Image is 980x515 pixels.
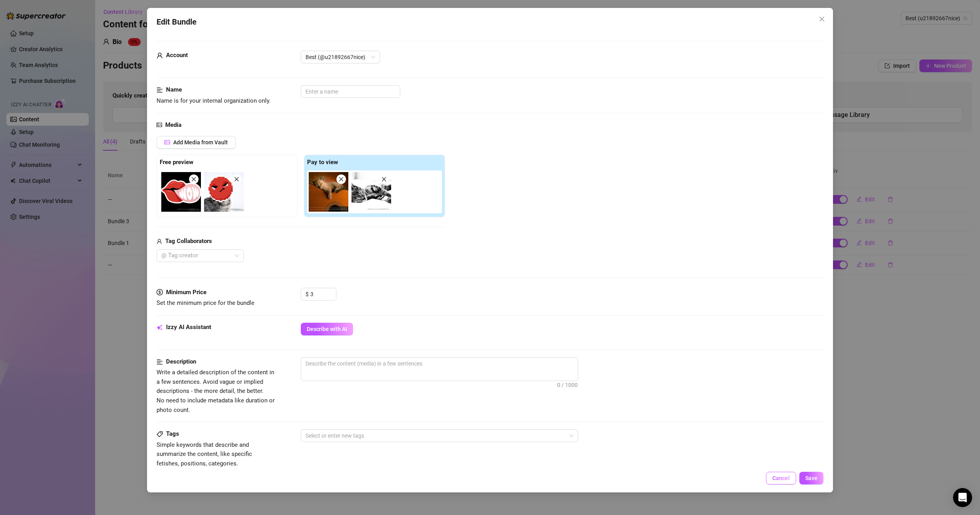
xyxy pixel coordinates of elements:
[157,16,197,28] span: Edit Bundle
[307,326,347,332] span: Describe with AI
[157,369,275,413] span: Write a detailed description of the content in a few sentences. Avoid vague or implied descriptio...
[306,51,375,63] span: Best (@u21892667nice)
[157,431,163,437] span: tag
[381,176,387,182] span: close
[157,51,163,60] span: user
[166,289,206,296] strong: Minimum Price
[160,159,193,166] strong: Free preview
[166,358,196,365] strong: Description
[191,176,197,182] span: close
[166,52,188,59] strong: Account
[338,176,344,182] span: close
[165,121,181,128] strong: Media
[157,136,236,149] button: Add Media from Vault
[157,97,271,104] span: Name is for your internal organization only.
[352,172,391,212] img: media
[166,430,179,437] strong: Tags
[166,324,211,331] strong: Izzy AI Assistant
[766,472,796,484] button: Cancel
[157,441,252,467] span: Simple keywords that describe and summarize the content, like specific fetishes, positions, categ...
[165,237,212,245] strong: Tag Collaborators
[157,299,254,306] span: Set the minimum price for the bundle
[816,16,828,22] span: Close
[819,16,825,22] span: close
[816,13,828,25] button: Close
[805,475,818,481] span: Save
[309,172,348,212] img: media
[164,140,170,145] span: picture
[157,85,163,95] span: align-left
[166,86,182,93] strong: Name
[234,176,239,182] span: close
[953,488,972,507] div: Open Intercom Messenger
[161,172,201,212] img: media
[799,472,823,484] button: Save
[157,237,162,246] span: user
[772,475,790,481] span: Cancel
[301,323,353,335] button: Describe with AI
[307,159,338,166] strong: Pay to view
[204,172,244,212] img: media
[173,139,228,146] span: Add Media from Vault
[157,288,163,297] span: dollar
[157,357,163,367] span: align-left
[301,85,400,98] input: Enter a name
[157,121,162,130] span: picture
